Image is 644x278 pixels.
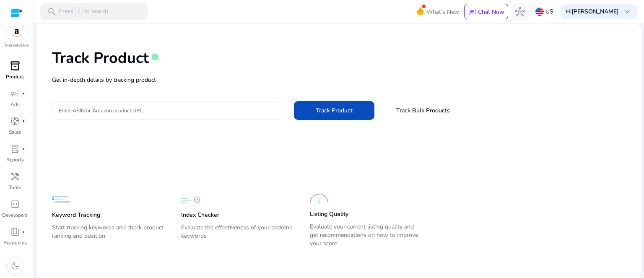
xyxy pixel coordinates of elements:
p: Chat Now [478,8,504,16]
span: fiber_manual_record [22,120,25,123]
p: Evaluate the effectiveness of your backend keywords [181,223,293,247]
p: Press to search [59,7,108,16]
p: Resources [3,239,27,247]
span: info [151,53,159,61]
p: Evaluate your current listing quality and get recommendations on how to improve your score [310,223,422,248]
span: chat [468,8,476,16]
p: Sales [9,128,21,136]
p: Keyword Tracking [52,211,100,219]
span: / [75,7,83,16]
span: inventory_2 [10,61,20,71]
p: Tools [9,184,21,191]
b: [PERSON_NAME] [571,8,619,16]
p: Ads [10,101,20,108]
p: Marketplace [5,42,29,49]
span: campaign [10,88,20,99]
p: Index Checker [181,211,219,219]
span: code_blocks [10,199,20,209]
span: hub [515,7,525,17]
button: Track Bulk Products [383,101,463,120]
span: keyboard_arrow_down [622,7,632,17]
p: US [545,4,553,19]
span: fiber_manual_record [22,230,25,234]
span: Track Bulk Products [396,106,450,115]
img: Listing Quality [310,189,329,208]
span: Track Product [316,106,353,115]
p: Reports [6,156,24,164]
img: us.svg [535,8,544,16]
span: book_4 [10,227,20,237]
img: Index Checker [181,190,200,209]
img: Keyword Tracking [52,190,71,209]
p: Product [6,73,24,81]
span: What's New [426,5,459,19]
p: Developers [2,211,28,219]
span: search [47,7,57,17]
p: Hi [566,9,619,15]
button: Track Product [294,101,374,120]
button: hub [512,3,528,20]
p: Start tracking keywords and check product ranking and position [52,223,164,247]
p: Listing Quality [310,210,348,218]
button: chatChat Now [464,4,508,20]
p: Get in-depth details by tracking product [52,75,626,84]
span: dark_mode [10,261,20,271]
img: amazon.svg [5,26,28,39]
span: lab_profile [10,144,20,154]
span: fiber_manual_record [22,92,25,95]
span: fiber_manual_record [22,147,25,151]
h1: Track Product [52,49,149,67]
span: donut_small [10,116,20,126]
span: handyman [10,171,20,182]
